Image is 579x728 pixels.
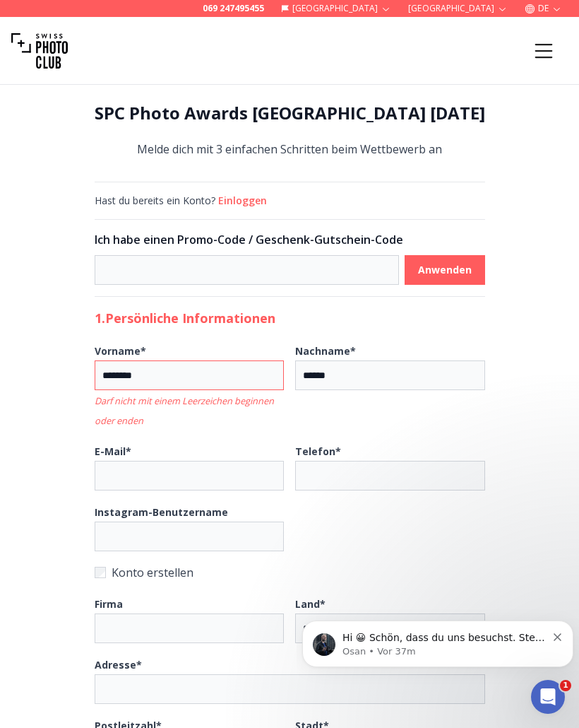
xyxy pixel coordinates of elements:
input: Telefon* [295,461,485,491]
a: 069 247495455 [203,3,264,14]
h1: SPC Photo Awards [GEOGRAPHIC_DATA] [DATE] [95,102,485,124]
img: Swiss photo club [11,23,68,79]
b: Instagram-Benutzername [95,505,228,519]
input: Adresse* [95,674,485,704]
input: E-Mail* [95,461,285,491]
input: Firma [95,613,285,643]
div: Hast du bereits ein Konto? [95,194,485,208]
i: Darf nicht mit einem Leerzeichen beginnen oder enden [95,394,274,427]
button: Einloggen [218,194,267,208]
h3: Ich habe einen Promo-Code / Geschenk-Gutschein-Code [95,231,485,248]
input: Vorname*Darf nicht mit einem Leerzeichen beginnen oder enden [95,360,285,390]
iframe: Intercom live chat [531,680,565,714]
span: 1 [560,680,571,691]
b: Vorname * [95,344,146,358]
b: E-Mail * [95,445,131,458]
input: Instagram-Benutzername [95,522,285,551]
div: Melde dich mit 3 einfachen Schritten beim Wettbewerb an [95,102,485,159]
b: Firma [95,597,123,611]
label: Konto erstellen [95,563,485,582]
h2: 1. Persönliche Informationen [95,308,485,328]
input: Konto erstellen [95,567,106,578]
button: Menu [520,27,568,75]
b: Anwenden [418,263,472,277]
b: Nachname * [295,344,356,358]
button: Anwenden [405,255,485,285]
b: Adresse * [95,658,142,671]
input: Nachname* [295,360,485,390]
b: Telefon * [295,445,341,458]
b: Land * [295,597,326,611]
iframe: Intercom notifications Nachricht [297,591,579,690]
select: Land* [295,613,485,643]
